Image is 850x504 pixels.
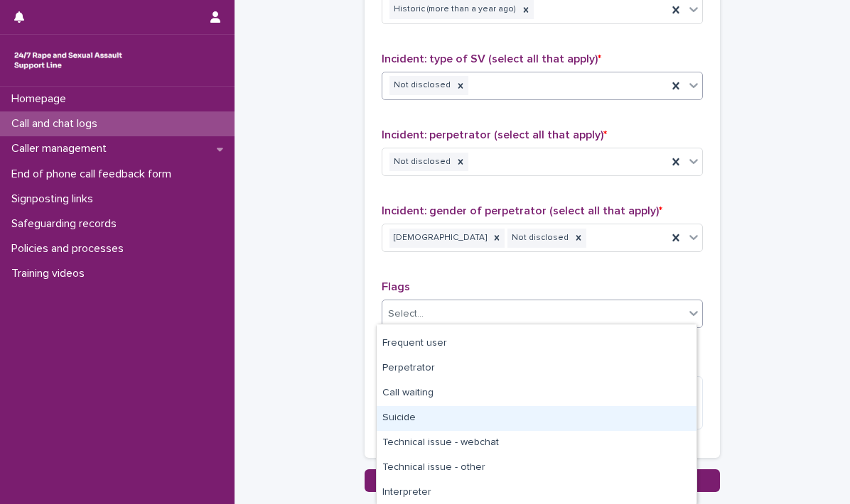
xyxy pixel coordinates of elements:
p: Caller management [6,142,118,155]
div: Frequent user [377,332,696,356]
div: Not disclosed [507,229,571,248]
p: Training videos [6,267,96,280]
div: [DEMOGRAPHIC_DATA] [389,229,489,248]
img: rhQMoQhaT3yELyF149Cw [11,46,125,75]
div: Perpetrator [377,356,696,381]
p: Policies and processes [6,242,135,256]
div: Suicide [377,406,696,431]
div: Call waiting [377,381,696,406]
span: Incident: type of SV (select all that apply) [382,53,601,65]
button: Save [365,469,720,492]
div: Not disclosed [389,76,453,95]
div: Technical issue - other [377,456,696,481]
p: Homepage [6,92,77,106]
p: End of phone call feedback form [6,168,183,181]
p: Call and chat logs [6,117,109,131]
div: Technical issue - webchat [377,431,696,456]
div: Not disclosed [389,153,453,172]
div: Select... [388,307,424,322]
p: Signposting links [6,192,104,206]
span: Flags [382,281,410,292]
span: Incident: perpetrator (select all that apply) [382,129,607,141]
span: Incident: gender of perpetrator (select all that apply) [382,205,662,217]
p: Safeguarding records [6,217,128,231]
